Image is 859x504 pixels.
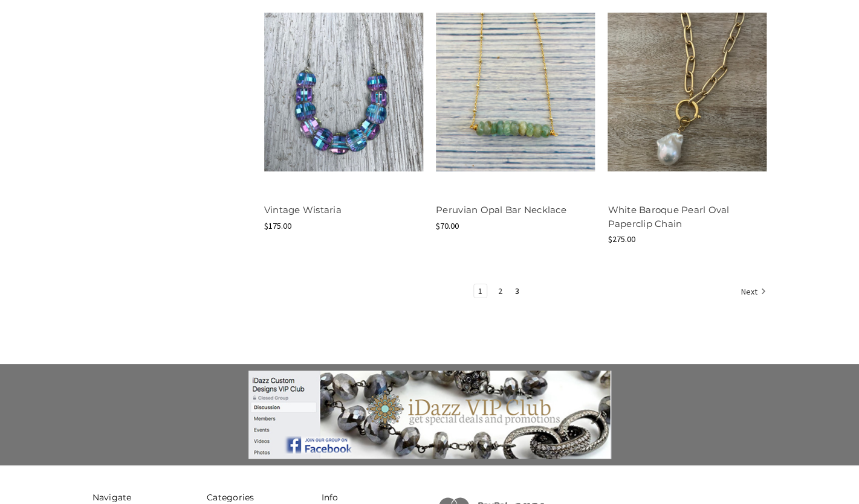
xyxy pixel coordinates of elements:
[494,284,507,298] a: Page 2 of 3
[737,284,767,300] a: Next
[322,491,424,504] h5: Info
[608,13,767,171] img: White Baroque Pearl Oval Paperclip Chain
[436,220,459,231] span: $70.00
[436,13,595,171] img: Peruvian Opal Bar Necklace
[207,491,309,504] h5: Categories
[67,371,793,459] a: Join the group!
[436,204,566,215] a: Peruvian Opal Bar Necklace
[264,220,291,231] span: $175.00
[474,284,487,298] a: Page 1 of 3
[264,284,767,301] nav: pagination
[608,204,729,229] a: White Baroque Pearl Oval Paperclip Chain
[511,284,524,298] a: Page 3 of 3
[92,491,195,504] h5: Navigate
[264,13,423,171] img: Vintage Wistaria
[264,204,342,215] a: Vintage Wistaria
[608,234,635,244] span: $275.00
